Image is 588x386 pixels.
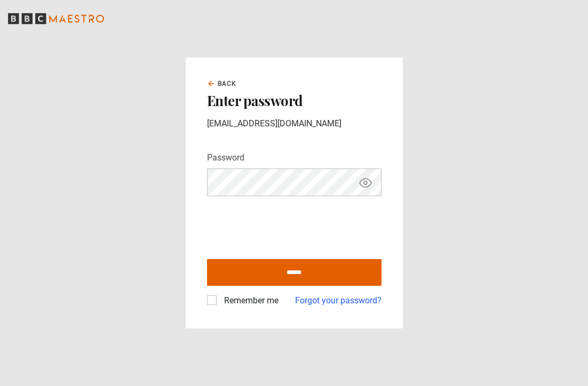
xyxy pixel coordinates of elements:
button: Show password [356,173,375,192]
span: Back [218,79,237,89]
p: [EMAIL_ADDRESS][DOMAIN_NAME] [207,117,382,130]
iframe: reCAPTCHA [207,205,369,246]
a: Forgot your password? [295,294,382,307]
a: Back [207,79,237,89]
label: Remember me [220,294,279,307]
svg: BBC Maestro [8,11,104,27]
label: Password [207,151,244,164]
h2: Enter password [207,93,382,109]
